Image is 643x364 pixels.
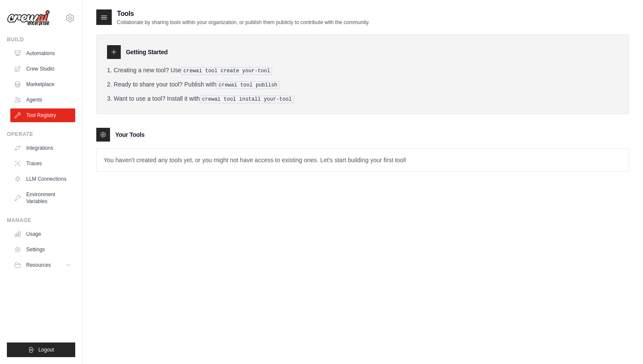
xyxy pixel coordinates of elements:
p: Collaborate by sharing tools within your organization, or publish them publicly to contribute wit... [117,19,370,26]
a: Usage [10,227,75,241]
li: Ready to share your tool? Publish with [107,80,619,89]
div: Build [7,36,75,43]
a: LLM Connections [10,172,75,186]
h3: Getting Started [126,48,168,56]
a: Crew Studio [10,62,75,76]
p: You haven't created any tools yet, or you might not have access to existing ones. Let's start bui... [97,149,629,171]
span: Resources [26,262,51,268]
h3: Your Tools [115,130,144,139]
span: Logout [38,346,54,353]
div: Manage [7,217,75,224]
img: Logo [7,10,50,26]
a: Marketplace [10,77,75,91]
pre: crewai tool create your-tool [181,67,273,75]
div: Operate [7,131,75,138]
a: Environment Variables [10,188,75,208]
li: Creating a new tool? Use [107,66,619,75]
a: Tool Registry [10,108,75,122]
pre: crewai tool install your-tool [200,96,294,103]
a: Agents [10,93,75,107]
button: Resources [10,258,75,272]
li: Want to use a tool? Install it with [107,94,619,103]
pre: crewai tool publish [217,81,280,89]
a: Traces [10,157,75,170]
h2: Tools [117,9,370,19]
a: Automations [10,46,75,60]
button: Logout [7,342,75,357]
a: Settings [10,243,75,256]
a: Integrations [10,141,75,155]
